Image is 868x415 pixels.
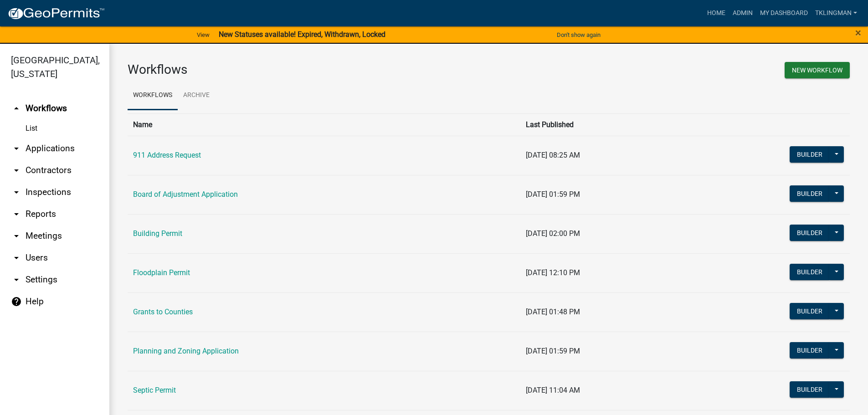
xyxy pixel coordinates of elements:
a: Workflows [128,81,178,110]
button: Builder [790,381,830,398]
a: tklingman [812,5,861,22]
button: Builder [790,146,830,163]
button: Don't show again [553,27,604,42]
i: arrow_drop_down [11,165,22,176]
h3: Workflows [128,62,482,77]
strong: New Statuses available! Expired, Withdrawn, Locked [219,30,385,39]
button: Builder [790,225,830,241]
i: arrow_drop_up [11,103,22,114]
span: [DATE] 01:59 PM [526,347,580,355]
th: Name [128,113,520,136]
a: Archive [178,81,215,110]
span: × [855,26,861,39]
a: View [193,27,213,42]
span: [DATE] 12:10 PM [526,268,580,277]
i: arrow_drop_down [11,187,22,198]
a: Building Permit [133,229,182,238]
i: arrow_drop_down [11,143,22,154]
button: Builder [790,185,830,202]
th: Last Published [520,113,684,136]
a: Septic Permit [133,386,176,395]
i: arrow_drop_down [11,252,22,263]
span: [DATE] 01:48 PM [526,307,580,316]
i: arrow_drop_down [11,274,22,285]
button: Close [855,27,861,38]
a: Home [704,5,729,22]
a: Floodplain Permit [133,268,190,277]
span: [DATE] 02:00 PM [526,229,580,238]
a: 911 Address Request [133,151,201,159]
span: [DATE] 08:25 AM [526,151,580,159]
span: [DATE] 11:04 AM [526,386,580,395]
button: Builder [790,264,830,280]
button: New Workflow [785,62,850,78]
button: Builder [790,303,830,319]
i: help [11,296,22,307]
a: Grants to Counties [133,307,193,316]
a: Planning and Zoning Application [133,347,239,355]
i: arrow_drop_down [11,231,22,241]
a: Board of Adjustment Application [133,190,238,199]
a: Admin [729,5,756,22]
i: arrow_drop_down [11,209,22,220]
a: My Dashboard [756,5,812,22]
span: [DATE] 01:59 PM [526,190,580,199]
button: Builder [790,342,830,359]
